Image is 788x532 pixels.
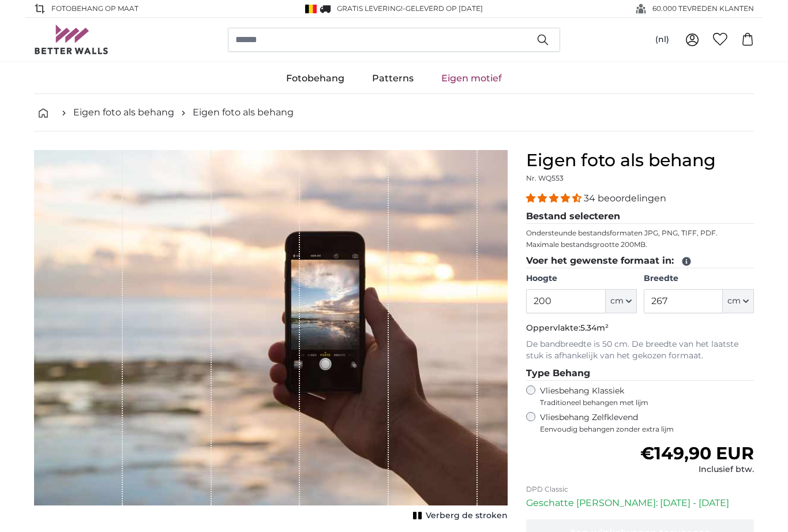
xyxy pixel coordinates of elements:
p: Geschatte [PERSON_NAME]: [DATE] - [DATE] [526,496,754,510]
img: Betterwalls [34,25,109,54]
label: Vliesbehang Zelfklevend [540,412,754,434]
span: Eenvoudig behangen zonder extra lijm [540,425,754,434]
span: FOTOBEHANG OP MAAT [51,3,138,14]
p: Oppervlakte: [526,323,754,334]
button: Verberg de stroken [410,508,508,524]
a: Patterns [358,63,427,93]
div: Inclusief btw. [640,464,754,475]
nav: breadcrumbs [34,94,754,132]
button: cm [606,289,637,313]
h1: Eigen foto als behang [526,150,754,171]
span: 4.32 stars [526,193,584,204]
legend: Bestand selecteren [526,209,754,224]
span: Nr. WQ553 [526,174,564,182]
a: Eigen foto als behang [193,106,294,119]
a: Eigen motief [427,63,516,93]
span: cm [727,295,741,307]
a: Eigen foto als behang [73,106,174,119]
span: GRATIS levering! [337,4,403,13]
label: Hoogte [526,273,636,284]
p: Maximale bestandsgrootte 200MB. [526,240,754,249]
label: Breedte [644,273,754,284]
label: Vliesbehang Klassiek [540,385,733,407]
span: Traditioneel behangen met lijm [540,398,733,407]
img: België [305,5,317,13]
span: Verberg de stroken [426,510,508,522]
span: Geleverd op [DATE] [406,4,483,13]
p: De bandbreedte is 50 cm. De breedte van het laatste stuk is afhankelijk van het gekozen formaat. [526,339,754,362]
button: (nl) [646,29,678,50]
button: cm [723,289,754,313]
legend: Type Behang [526,366,754,381]
a: Fotobehang [272,63,358,93]
span: cm [610,295,624,307]
div: 1 of 1 [34,150,508,524]
span: - [403,4,483,13]
span: 5.34m² [580,323,609,333]
legend: Voer het gewenste formaat in: [526,254,754,268]
span: 60.000 TEVREDEN KLANTEN [652,3,754,14]
span: 34 beoordelingen [584,193,666,204]
span: €149,90 EUR [640,443,754,464]
p: Ondersteunde bestandsformaten JPG, PNG, TIFF, PDF. [526,228,754,238]
p: DPD Classic [526,485,754,494]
